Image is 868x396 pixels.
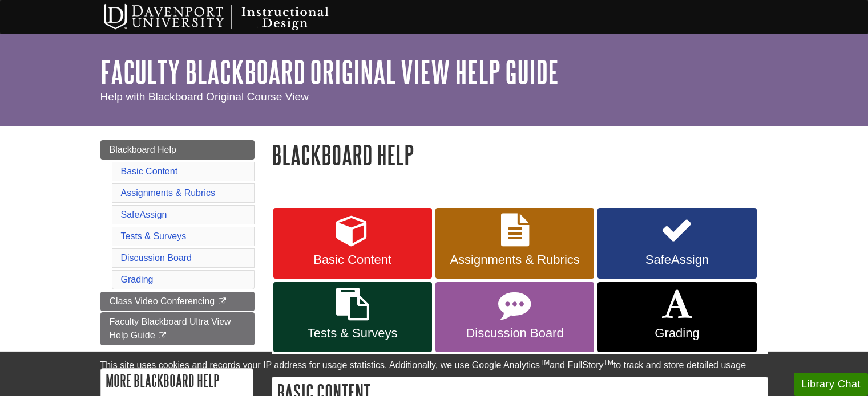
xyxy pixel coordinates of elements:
a: Tests & Surveys [121,231,187,241]
a: Assignments & Rubrics [435,208,594,279]
span: Tests & Surveys [282,326,423,341]
a: Assignments & Rubrics [121,188,215,198]
a: SafeAssign [597,208,756,279]
i: This link opens in a new window [217,298,227,305]
h1: Blackboard Help [272,140,768,169]
a: Faculty Blackboard Original View Help Guide [100,54,559,89]
img: Davenport University Instructional Design [95,3,369,31]
a: Discussion Board [121,253,192,263]
a: Discussion Board [435,282,594,353]
span: Discussion Board [444,326,586,341]
a: Tests & Surveys [273,282,432,353]
h2: More Blackboard Help [101,369,253,393]
a: Basic Content [121,166,178,176]
a: Grading [121,275,154,284]
a: Basic Content [273,208,432,279]
span: Class Video Conferencing [110,296,215,306]
span: Blackboard Help [110,145,176,154]
a: Grading [597,282,756,353]
button: Library Chat [794,373,868,396]
span: Faculty Blackboard Ultra View Help Guide [110,317,231,340]
span: Assignments & Rubrics [444,252,586,267]
a: Faculty Blackboard Ultra View Help Guide [100,312,255,345]
a: SafeAssign [121,210,167,219]
span: SafeAssign [606,252,748,267]
span: Basic Content [282,252,423,267]
span: Grading [606,326,748,341]
i: This link opens in a new window [158,332,167,340]
a: Blackboard Help [100,140,255,160]
span: Help with Blackboard Original Course View [100,91,309,103]
a: Class Video Conferencing [100,292,255,311]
